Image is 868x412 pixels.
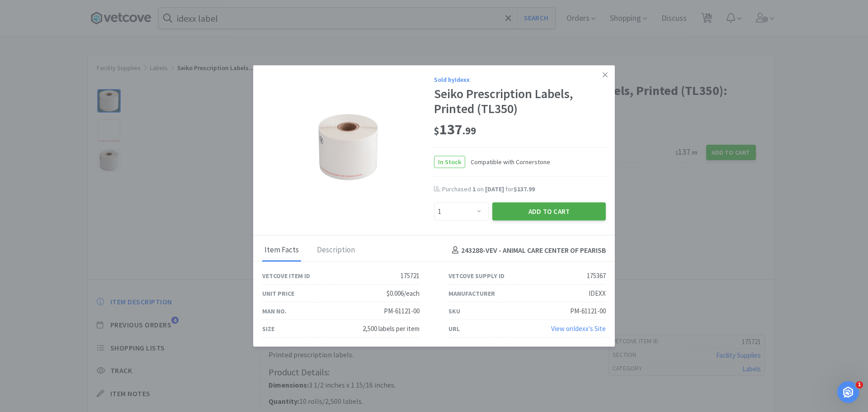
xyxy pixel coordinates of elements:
[262,324,274,334] div: Size
[485,185,504,193] span: [DATE]
[514,185,535,193] span: $137.99
[315,239,357,262] div: Description
[442,185,606,194] div: Purchased on for
[837,381,859,403] iframe: Intercom live chat
[448,289,495,298] div: Manufacturer
[856,381,863,388] span: 1
[434,74,606,84] div: Sold by Idexx
[492,203,606,221] button: Add to Cart
[448,271,505,281] div: Vetcove Supply ID
[262,289,294,298] div: Unit Price
[314,114,382,181] img: c0ad243b744f45d6be6e79c5c1b62439_175367.png
[387,288,420,299] div: $0.006/each
[262,306,287,316] div: Man No.
[465,156,550,166] span: Compatible with Cornerstone
[570,306,606,317] div: PM-61121-00
[462,124,476,137] span: . 99
[589,288,606,299] div: IDEXX
[434,120,476,138] span: 137
[262,271,310,281] div: Vetcove Item ID
[262,239,301,262] div: Item Facts
[434,124,439,137] span: $
[448,306,460,316] div: SKU
[434,86,606,116] div: Seiko Prescription Labels, Printed (TL350)
[551,324,606,333] a: View onIdexx's Site
[587,270,606,281] div: 175367
[448,324,460,334] div: URL
[401,270,420,281] div: 175721
[448,245,606,256] h4: 243288 - VEV - ANIMAL CARE CENTER OF PEARISB
[472,185,476,193] span: 1
[384,306,420,317] div: PM-61121-00
[434,156,465,167] span: In Stock
[363,323,420,334] div: 2,500 labels per item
